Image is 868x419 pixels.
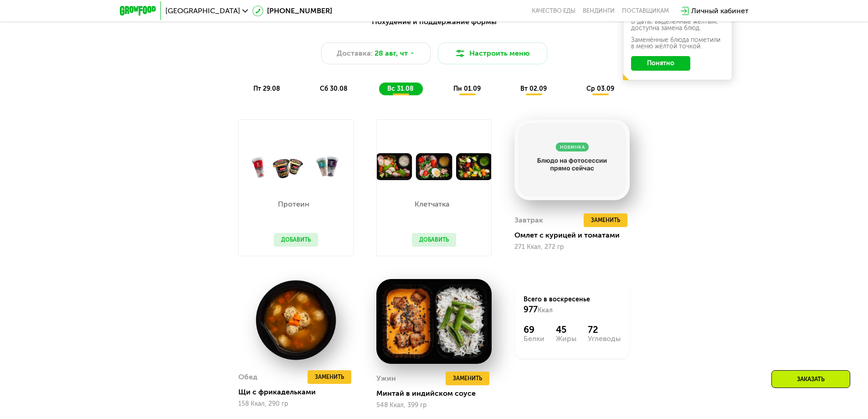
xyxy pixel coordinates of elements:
[524,335,544,342] div: Белки
[376,402,492,409] div: 548 Ккал, 399 гр
[453,374,482,383] span: Заменить
[453,85,481,93] span: пн 01.09
[520,85,547,93] span: вт 02.09
[771,370,850,388] div: Заказать
[556,335,576,342] div: Жиры
[586,85,614,93] span: ср 03.09
[583,7,615,15] a: Вендинги
[375,48,408,59] span: 28 авг, чт
[524,324,544,335] div: 69
[387,85,414,93] span: вс 31.08
[588,335,621,342] div: Углеводы
[584,213,627,227] button: Заменить
[315,372,344,382] span: Заменить
[514,213,543,227] div: Завтрак
[631,56,690,71] button: Понятно
[337,48,373,59] span: Доставка:
[631,37,724,50] div: Заменённые блюда пометили в меню жёлтой точкой.
[622,7,669,15] div: поставщикам
[438,42,547,64] button: Настроить меню
[376,389,499,398] div: Минтай в индийском соусе
[320,85,348,93] span: сб 30.08
[412,233,456,247] button: Добавить
[164,16,704,28] div: Похудение и поддержание формы
[514,243,630,251] div: 271 Ккал, 272 гр
[274,233,318,247] button: Добавить
[412,201,452,208] p: Клетчатка
[588,324,621,335] div: 72
[446,372,489,385] button: Заменить
[376,372,396,385] div: Ужин
[691,5,749,16] div: Личный кабинет
[238,388,361,397] div: Щи с фрикадельками
[252,5,332,16] a: [PHONE_NUMBER]
[524,305,538,315] span: 977
[538,306,553,314] span: Ккал
[631,19,724,31] div: В даты, выделенные желтым, доступна замена блюд.
[238,370,257,384] div: Обед
[165,7,240,15] span: [GEOGRAPHIC_DATA]
[274,201,313,208] p: Протеин
[524,295,621,315] div: Всего в воскресенье
[556,324,576,335] div: 45
[591,216,620,225] span: Заменить
[253,85,280,93] span: пт 29.08
[308,370,351,384] button: Заменить
[238,400,354,408] div: 158 Ккал, 290 гр
[514,231,637,240] div: Омлет с курицей и томатами
[532,7,575,15] a: Качество еды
